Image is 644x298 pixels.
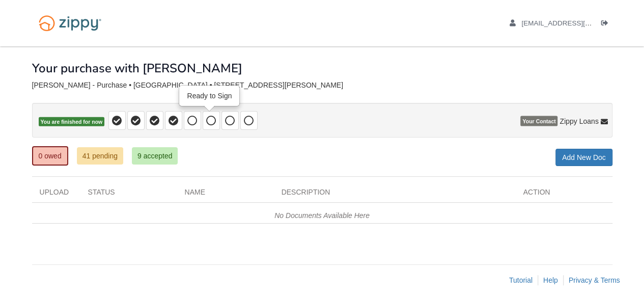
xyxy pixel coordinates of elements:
[80,187,177,202] div: Status
[32,81,612,90] div: [PERSON_NAME] - Purchase • [GEOGRAPHIC_DATA] • [STREET_ADDRESS][PERSON_NAME]
[601,19,612,30] a: Log out
[555,149,612,166] a: Add New Doc
[32,62,242,75] h1: Your purchase with [PERSON_NAME]
[274,187,516,202] div: Description
[32,10,108,36] img: Logo
[180,86,239,105] div: Ready to Sign
[543,276,558,284] a: Help
[77,147,123,165] a: 41 pending
[520,116,557,126] span: Your Contact
[569,276,620,284] a: Privacy & Terms
[39,117,105,127] span: You are finished for now
[521,19,638,27] span: samanthaamburgey22@gmail.com
[509,276,533,284] a: Tutorial
[559,116,598,126] span: Zippy Loans
[516,187,612,202] div: Action
[177,187,274,202] div: Name
[32,146,68,166] a: 0 owed
[274,211,370,220] em: No Documents Available Here
[132,147,178,165] a: 9 accepted
[510,19,638,30] a: edit profile
[32,187,80,202] div: Upload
